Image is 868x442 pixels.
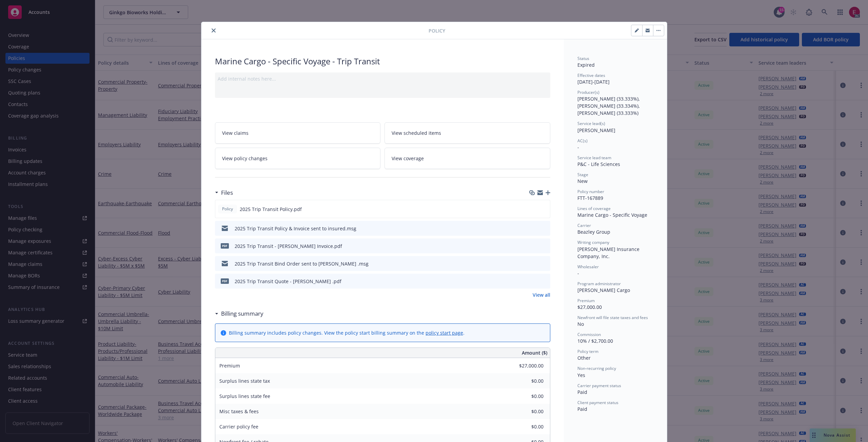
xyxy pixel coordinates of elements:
[577,281,621,287] span: Program administrator
[392,129,441,136] span: View scheduled items
[577,287,630,293] span: [PERSON_NAME] Cargo
[533,291,550,298] a: View all
[219,393,270,399] span: Surplus lines state fee
[577,195,603,201] span: FTT-167889
[577,89,599,95] span: Producer(s)
[577,321,584,327] span: No
[577,365,616,371] span: Non-recurring policy
[504,391,548,401] input: 0.00
[240,206,302,213] span: 2025 Trip Transit Policy.pdf
[577,298,595,303] span: Premium
[541,225,548,232] button: preview file
[577,304,602,310] span: $27,000.00
[577,223,591,228] span: Carrier
[577,206,611,211] span: Lines of coverage
[219,408,259,415] span: Misc taxes & fees
[577,332,601,337] span: Commission
[577,62,595,68] span: Expired
[577,96,641,116] span: [PERSON_NAME] (33.333%), [PERSON_NAME] (33.334%), [PERSON_NAME] (33.333%)
[577,178,588,184] span: New
[235,260,369,267] div: 2025 Trip Transit Bind Order sent to [PERSON_NAME] .msg
[577,229,610,235] span: Beazley Group
[577,72,653,85] div: [DATE] - [DATE]
[577,161,620,167] span: P&C - Life Sciences
[219,378,270,384] span: Surplus lines state tax
[541,206,547,213] button: preview file
[577,406,587,412] span: Paid
[215,148,381,169] a: View policy changes
[222,155,268,162] span: View policy changes
[541,260,548,267] button: preview file
[531,225,536,232] button: download file
[522,349,547,356] span: Amount ($)
[504,361,548,371] input: 0.00
[221,278,229,283] span: pdf
[541,243,548,250] button: preview file
[229,329,465,336] div: Billing summary includes policy changes. View the policy start billing summary on the .
[426,330,463,336] a: policy start page
[577,127,615,133] span: [PERSON_NAME]
[210,26,218,35] button: close
[384,148,550,169] a: View coverage
[577,355,591,361] span: Other
[577,56,589,61] span: Status
[577,239,609,245] span: Writing company
[221,309,263,318] h3: Billing summary
[577,172,588,177] span: Stage
[219,423,258,430] span: Carrier policy fee
[235,225,356,232] div: 2025 Trip Transit Policy & Invoice sent to insured.msg
[577,246,641,259] span: [PERSON_NAME] Insurance Company, Inc.
[215,122,381,144] a: View claims
[577,189,604,194] span: Policy number
[235,278,341,285] div: 2025 Trip Transit Quote - [PERSON_NAME] .pdf
[577,315,648,320] span: Newfront will file state taxes and fees
[215,188,233,197] div: Files
[392,155,424,162] span: View coverage
[531,260,536,267] button: download file
[577,349,598,354] span: Policy term
[504,422,548,432] input: 0.00
[504,376,548,386] input: 0.00
[577,389,587,395] span: Paid
[504,406,548,417] input: 0.00
[221,188,233,197] h3: Files
[531,243,536,250] button: download file
[222,129,249,136] span: View claims
[218,75,548,82] div: Add internal notes here...
[577,264,599,270] span: Wholesaler
[215,56,550,67] div: Marine Cargo - Specific Voyage - Trip Transit
[577,121,605,126] span: Service lead(s)
[577,338,613,344] span: 10% / $2,700.00
[577,72,605,78] span: Effective dates
[429,27,445,34] span: Policy
[235,243,342,250] div: 2025 Trip Transit - [PERSON_NAME] Invoice.pdf
[577,383,621,388] span: Carrier payment status
[577,138,588,144] span: AC(s)
[221,206,234,212] span: Policy
[577,155,611,161] span: Service lead team
[577,270,579,276] span: -
[384,122,550,144] a: View scheduled items
[531,278,536,285] button: download file
[541,278,548,285] button: preview file
[577,400,618,405] span: Client payment status
[530,206,536,213] button: download file
[577,211,653,218] div: Marine Cargo - Specific Voyage
[221,243,229,248] span: pdf
[215,309,263,318] div: Billing summary
[577,144,579,150] span: -
[219,362,240,369] span: Premium
[577,372,585,378] span: Yes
